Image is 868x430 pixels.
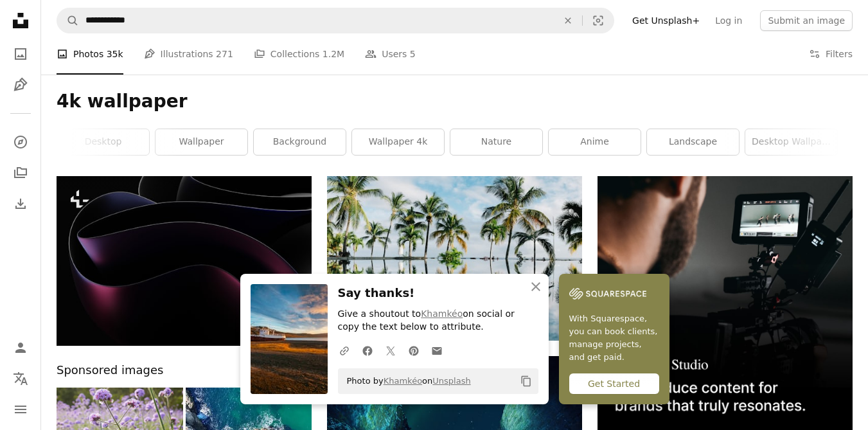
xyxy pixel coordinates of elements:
a: desktop wallpaper [745,129,837,155]
button: Filters [809,33,853,75]
a: Collections [8,160,33,186]
span: With Squarespace, you can book clients, manage projects, and get paid. [569,312,659,364]
span: Sponsored images [57,361,163,380]
a: landscape [647,129,739,155]
a: With Squarespace, you can book clients, manage projects, and get paid.Get Started [559,274,669,404]
a: Khamkéo [421,309,463,319]
div: Get Started [569,373,659,394]
p: Give a shoutout to on social or copy the text below to attribute. [338,308,538,334]
a: water reflection of coconut palm trees [327,252,582,264]
a: Illustrations [8,72,33,98]
a: nature [450,129,542,155]
span: 271 [216,47,233,61]
span: 5 [410,47,416,61]
span: 1.2M [323,47,344,61]
a: desktop [57,129,149,155]
img: water reflection of coconut palm trees [327,176,582,341]
a: Collections 1.2M [254,33,344,75]
a: Illustrations 271 [144,33,233,75]
button: Copy to clipboard [515,370,537,392]
a: wallpaper 4k [352,129,444,155]
a: Photos [8,41,33,67]
a: Log in / Sign up [8,335,33,361]
a: Khamkéo [384,376,422,386]
a: Share on Facebook [356,337,379,363]
h1: 4k wallpaper [57,90,853,113]
a: wallpaper [155,129,247,155]
a: Share over email [425,337,448,363]
button: Submit an image [760,10,853,31]
a: Unsplash [432,376,470,386]
a: Share on Twitter [379,337,402,363]
span: Photo by on [341,371,471,391]
button: Clear [554,8,582,33]
a: Users 5 [365,33,416,75]
img: a black and purple abstract background with curves [57,176,312,346]
a: anime [549,129,641,155]
h3: Say thanks! [338,284,538,303]
a: Share on Pinterest [402,337,425,363]
a: Home — Unsplash [8,8,33,36]
form: Find visuals sitewide [57,8,614,33]
a: Get Unsplash+ [624,10,707,31]
a: Download History [8,191,33,217]
a: Log in [707,10,750,31]
a: background [254,129,346,155]
button: Visual search [583,8,614,33]
button: Language [8,366,33,391]
button: Search Unsplash [57,8,79,33]
a: a black and purple abstract background with curves [57,255,312,267]
a: Explore [8,129,33,155]
button: Menu [8,397,33,422]
img: file-1747939142011-51e5cc87e3c9 [569,284,646,303]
